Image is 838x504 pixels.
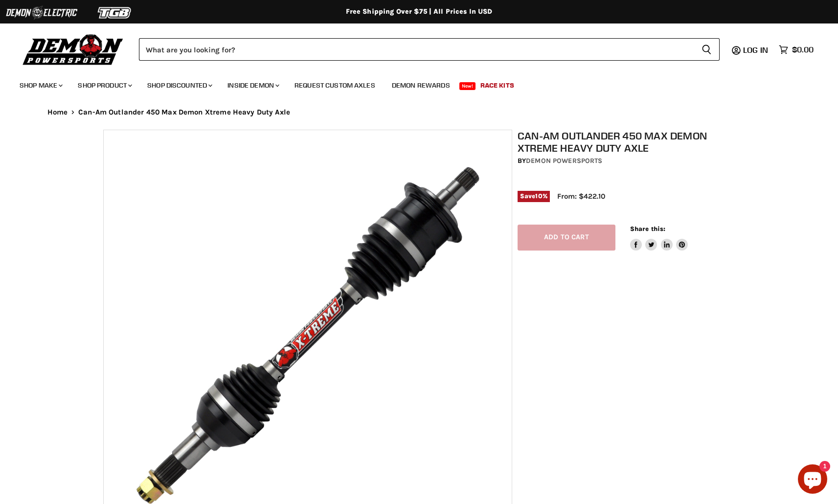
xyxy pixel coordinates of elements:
[139,38,720,61] form: Product
[630,225,688,251] aside: Share this:
[28,108,811,116] nav: Breadcrumbs
[774,43,818,57] a: $0.00
[78,108,290,116] span: Can-Am Outlander 450 Max Demon Xtreme Heavy Duty Axle
[518,191,550,202] span: Save %
[140,75,218,95] a: Shop Discounted
[739,46,774,54] a: Log in
[535,192,542,200] span: 10
[28,7,811,16] div: Free Shipping Over $75 | All Prices In USD
[20,32,127,67] img: Demon Powersports
[518,156,741,166] div: by
[694,38,720,61] button: Search
[12,71,811,95] ul: Main menu
[220,75,285,95] a: Inside Demon
[792,45,814,54] span: $0.00
[70,75,138,95] a: Shop Product
[795,464,830,496] inbox-online-store-chat: Shopify online store chat
[743,45,768,55] span: Log in
[557,192,605,201] span: From: $422.10
[78,3,152,22] img: TGB Logo 2
[12,75,68,95] a: Shop Make
[473,75,521,95] a: Race Kits
[630,225,665,232] span: Share this:
[47,108,68,116] a: Home
[5,3,78,22] img: Demon Electric Logo 2
[287,75,383,95] a: Request Custom Axles
[385,75,457,95] a: Demon Rewards
[139,38,694,61] input: Search
[526,157,602,165] a: Demon Powersports
[459,82,476,90] span: New!
[518,130,741,154] h1: Can-Am Outlander 450 Max Demon Xtreme Heavy Duty Axle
